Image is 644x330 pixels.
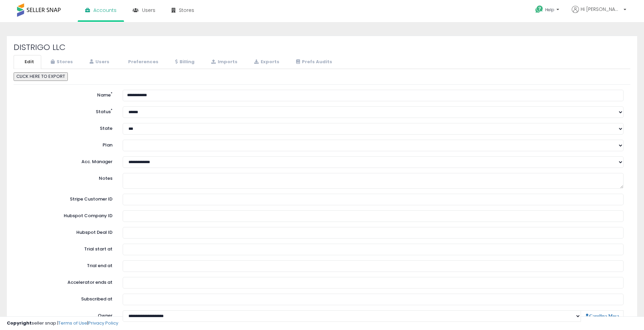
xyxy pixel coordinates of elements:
button: CLICK HERE TO EXPORT [14,72,68,81]
a: Billing [166,55,202,69]
label: State [15,123,118,132]
a: Exports [245,55,287,69]
strong: Copyright [7,320,32,326]
div: seller snap | | [7,320,118,327]
a: Preferences [117,55,166,69]
span: Hi [PERSON_NAME] [581,6,622,13]
a: Imports [202,55,245,69]
label: Name [15,90,118,99]
span: Accounts [93,7,117,14]
label: Trial start at [15,244,118,253]
span: Users [142,7,155,14]
label: Status [15,106,118,115]
a: Users [81,55,117,69]
a: Prefs Audits [287,55,339,69]
label: Notes [15,173,118,182]
a: Hi [PERSON_NAME] [572,6,626,21]
span: Help [545,7,554,13]
a: Stores [42,55,80,69]
a: Edit [14,55,41,69]
label: Accelerator ends at [15,277,118,286]
span: Stores [179,7,194,14]
a: Privacy Policy [88,320,118,326]
label: Owner [98,313,112,319]
label: Plan [15,140,118,149]
label: Subscribed at [15,294,118,302]
a: Terms of Use [58,320,87,326]
label: Trial end at [15,260,118,269]
h2: DISTRIGO LLC [14,43,630,52]
a: Carolina Mesa [585,314,619,318]
i: Get Help [535,5,543,14]
label: Hubspot Company ID [15,210,118,219]
label: Stripe Customer ID [15,194,118,203]
label: Acc. Manager [15,156,118,165]
label: Hubspot Deal ID [15,227,118,236]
